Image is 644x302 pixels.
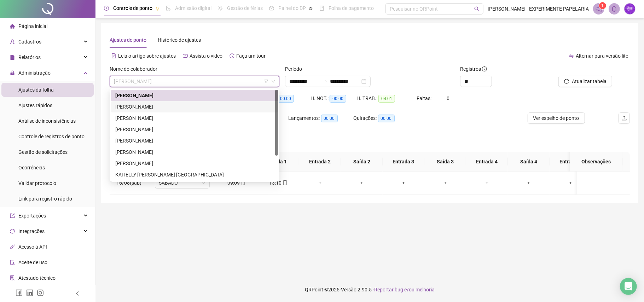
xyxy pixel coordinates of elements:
[10,213,15,218] span: export
[508,152,550,172] th: Saída 4
[10,39,15,44] span: user-add
[115,114,274,122] div: [PERSON_NAME]
[115,159,274,167] div: [PERSON_NAME]
[10,260,15,265] span: audit
[115,171,274,179] div: KATIELLY [PERSON_NAME] [GEOGRAPHIC_DATA]
[447,95,449,101] span: 0
[111,135,278,146] div: Elisângela Caldas
[10,24,15,29] span: home
[378,95,395,103] span: 04:01
[18,118,76,124] span: Análise de inconsistências
[110,37,146,43] span: Ajustes de ponto
[330,95,346,103] span: 00:00
[482,66,487,71] span: info-circle
[424,152,466,172] th: Saída 3
[383,152,424,172] th: Entrada 3
[620,278,637,295] div: Open Intercom Messenger
[18,260,47,265] span: Aceite de uso
[227,5,263,11] span: Gestão de férias
[10,55,15,60] span: file
[114,76,275,87] span: ALINE BARBOSA DE OLIVEIRA
[263,179,294,187] div: 13:10
[602,3,604,8] span: 1
[267,94,311,103] div: HE 3:
[18,244,47,250] span: Acesso à API
[460,65,487,73] span: Registros
[175,5,211,11] span: Admissão digital
[95,277,644,302] footer: QRPoint © 2025 - 2.90.5 -
[117,180,142,186] span: 16/08(sáb)
[582,179,624,187] div: -
[596,6,602,12] span: notification
[430,179,460,187] div: +
[347,179,377,187] div: +
[18,103,52,108] span: Ajustes rápidos
[159,178,205,188] span: SÁBADO
[378,115,395,122] span: 00:00
[111,169,278,180] div: KATIELLY IZIDIO DA SILVA BRASIL
[322,79,327,84] span: swap-right
[218,6,223,11] span: sun
[570,152,623,172] th: Observações
[271,79,275,83] span: down
[115,137,274,145] div: [PERSON_NAME]
[10,244,15,249] span: api
[16,289,23,296] span: facebook
[10,275,15,280] span: solution
[417,95,433,101] span: Faltas:
[572,77,607,85] span: Atualizar tabela
[575,158,617,165] span: Observações
[111,158,278,169] div: JOEL DE FREITAS NETO
[625,4,635,14] img: 67974
[311,94,356,103] div: H. NOT.:
[569,53,574,58] span: swap
[18,23,47,29] span: Página inicial
[474,6,480,12] span: search
[111,101,278,112] div: CAMILA NEIVA FERNANDES DA SILVA
[18,275,56,281] span: Atestado técnico
[104,6,109,11] span: clock-circle
[341,287,356,292] span: Versão
[18,228,45,234] span: Integrações
[472,179,502,187] div: +
[278,5,306,11] span: Painel do DP
[115,148,274,156] div: [PERSON_NAME]
[111,124,278,135] div: DANIELA ANDRADE DOS SANTOS
[319,6,324,11] span: book
[322,79,327,84] span: to
[111,90,278,101] div: ALINE BARBOSA DE OLIVEIRA
[309,6,313,11] span: pushpin
[37,289,44,296] span: instagram
[183,53,188,58] span: youtube
[115,126,274,133] div: [PERSON_NAME]
[230,53,234,58] span: history
[10,70,15,75] span: lock
[115,92,274,99] div: [PERSON_NAME]
[155,6,159,11] span: pushpin
[282,180,288,185] span: mobile
[354,114,419,122] div: Quitações:
[115,103,274,111] div: [PERSON_NAME]
[555,179,586,187] div: +
[466,152,508,172] th: Entrada 4
[374,287,435,292] span: Reportar bug e/ou melhoria
[10,229,15,234] span: sync
[388,179,419,187] div: +
[533,114,579,122] span: Ver espelho de ponto
[299,152,341,172] th: Entrada 2
[550,152,591,172] th: Entrada 5
[621,115,627,121] span: upload
[158,37,201,43] span: Histórico de ajustes
[564,79,569,84] span: reload
[166,6,171,11] span: file-done
[329,5,374,11] span: Folha de pagamento
[26,289,33,296] span: linkedin
[576,53,628,59] span: Alternar para versão lite
[110,65,162,73] label: Nome do colaborador
[18,196,72,202] span: Link para registro rápido
[514,179,544,187] div: +
[236,53,266,59] span: Faça um tour
[277,95,294,103] span: 00:00
[18,39,41,45] span: Cadastros
[289,114,354,122] div: Lançamentos:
